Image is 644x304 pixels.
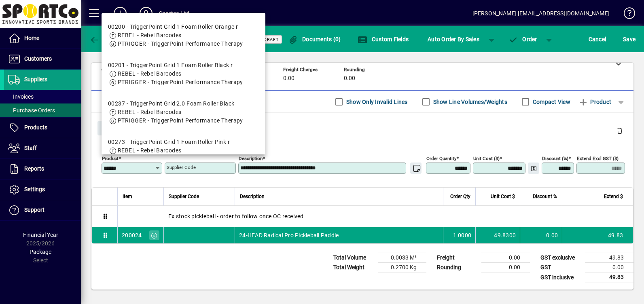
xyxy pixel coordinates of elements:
span: Purchase Orders [8,107,55,114]
a: Staff [4,138,81,158]
a: Knowledge Base [618,2,634,28]
mat-label: Order Quantity [426,156,456,161]
a: Reports [4,159,81,179]
div: 00237 - TriggerPoint Grid 2.0 Foam Roller Black [108,99,243,108]
span: REBEL - Rebel Barcodes [118,109,182,115]
span: Product [578,95,611,108]
td: 0.00 [481,263,530,272]
span: Back [89,36,117,42]
button: Close [97,121,125,135]
mat-label: Discount (%) [542,156,568,161]
td: Rounding [433,263,481,272]
button: Change Price Levels [528,163,539,174]
div: 00273 - TriggerPoint Grid 1 Foam Roller Pink r [108,138,243,146]
app-page-header-button: Delete [610,127,629,134]
a: Invoices [4,90,81,103]
span: Item [123,192,132,201]
a: Products [4,118,81,138]
span: S [623,36,626,42]
mat-label: Description [239,156,263,161]
span: Reports [24,165,44,172]
mat-option: 00273 - TriggerPoint Grid 1 Foam Roller Pink r [102,131,265,170]
span: Financial Year [23,232,58,238]
span: 0.00 [344,75,355,82]
td: Freight [433,253,481,263]
span: Staff [24,145,37,151]
a: Support [4,200,81,220]
button: Order [504,32,541,46]
mat-label: Unit Cost ($) [473,156,500,161]
button: Auto Order By Sales [424,32,483,46]
div: [PERSON_NAME] [EMAIL_ADDRESS][DOMAIN_NAME] [472,7,610,20]
button: Cancel [587,32,608,46]
span: Cancel [589,33,606,46]
span: Documents (0) [288,36,341,42]
mat-label: Supplier Code [167,165,196,170]
button: Back [87,32,119,46]
span: REBEL - Rebel Barcodes [118,70,182,77]
td: GST inclusive [536,272,585,283]
button: Add [107,6,133,21]
span: Customers [24,55,52,62]
td: GST exclusive [536,253,585,263]
td: 49.83 [585,272,633,283]
span: REBEL - Rebel Barcodes [118,147,182,154]
div: Ex stock pickleball - order to follow once OC received [118,206,633,227]
a: Customers [4,49,81,69]
a: Home [4,28,81,49]
label: Compact View [531,98,570,106]
span: Order Qty [450,192,470,201]
td: 49.83 [562,227,633,243]
td: 0.2700 Kg [378,263,426,272]
div: Product [91,113,633,142]
td: 1.0000 [443,227,475,243]
td: GST [536,263,585,272]
span: Discount % [533,192,557,201]
td: 0.00 [481,253,530,263]
button: Product [574,95,615,109]
span: Auto Order By Sales [428,33,479,46]
mat-label: Product [102,156,119,161]
span: Close [101,122,122,135]
span: PTRIGGER - TriggerPoint Performance Therapy [118,79,243,85]
span: Draft [264,37,279,42]
span: Products [24,124,47,131]
span: Custom Fields [358,36,409,42]
app-page-header-button: Back [81,32,125,46]
span: Order [508,36,537,42]
div: 200024 [122,231,142,239]
button: Custom Fields [356,32,411,46]
mat-option: 00201 - TriggerPoint Grid 1 Foam Roller Black r [102,55,265,93]
td: Total Volume [329,253,378,263]
span: Supplier Code [169,192,199,201]
button: Documents (0) [286,32,343,46]
mat-label: Extend excl GST ($) [577,156,619,161]
span: Home [24,35,39,41]
span: Invoices [8,93,34,100]
label: Show Line Volumes/Weights [432,98,507,106]
mat-option: 00200 - TriggerPoint Grid 1 Foam Roller Orange r [102,16,265,55]
span: Suppliers [24,76,47,82]
span: REBEL - Rebel Barcodes [118,32,182,38]
td: 0.00 [585,263,633,272]
div: 00200 - TriggerPoint Grid 1 Foam Roller Orange r [108,23,243,31]
mat-option: 00237 - TriggerPoint Grid 2.0 Foam Roller Black [102,93,265,131]
button: Delete [610,121,629,140]
app-page-header-button: Close [95,124,127,131]
a: Settings [4,179,81,200]
td: Total Weight [329,263,378,272]
td: 0.00 [520,227,562,243]
div: Sportco Ltd [159,7,189,20]
span: ave [623,33,636,46]
td: 49.83 [585,253,633,263]
button: Save [621,32,638,46]
a: Purchase Orders [4,103,81,117]
td: 49.8300 [475,227,520,243]
span: Unit Cost $ [491,192,515,201]
span: 24-HEAD Radical Pro Pickleball Paddle [239,231,339,239]
button: Profile [133,6,159,21]
span: Extend $ [604,192,623,201]
span: Package [30,249,51,255]
label: Show Only Invalid Lines [345,98,408,106]
span: Description [240,192,265,201]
